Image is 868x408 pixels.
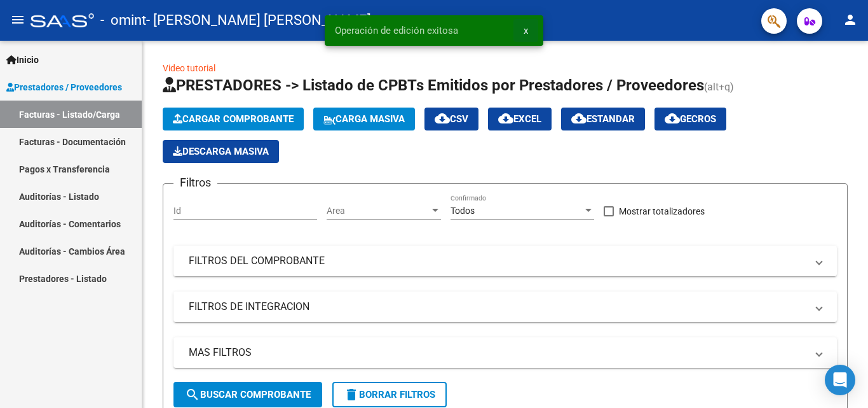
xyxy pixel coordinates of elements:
span: Descarga Masiva [173,146,269,157]
mat-icon: cloud_download [571,111,587,126]
span: - omint [100,6,146,34]
span: Mostrar totalizadores [619,204,705,219]
span: Gecros [665,113,716,125]
span: Todos [451,206,475,216]
h3: Filtros [173,174,217,192]
span: Inicio [6,53,39,67]
mat-icon: delete [344,387,359,402]
span: Borrar Filtros [344,389,435,400]
span: x [524,25,528,36]
span: Estandar [571,113,635,125]
a: Video tutorial [163,63,215,73]
mat-panel-title: MAS FILTROS [189,346,806,360]
mat-expansion-panel-header: FILTROS DE INTEGRACION [173,292,837,322]
div: Open Intercom Messenger [825,365,855,395]
span: EXCEL [498,113,541,125]
button: Descarga Masiva [163,140,279,163]
mat-icon: person [843,12,858,27]
span: Carga Masiva [323,113,405,125]
mat-icon: search [185,387,200,402]
button: Carga Masiva [313,108,415,130]
mat-expansion-panel-header: FILTROS DEL COMPROBANTE [173,246,837,276]
mat-icon: cloud_download [435,111,450,126]
button: CSV [424,108,478,130]
span: CSV [435,113,468,125]
mat-icon: menu [10,12,25,27]
span: (alt+q) [704,81,734,93]
app-download-masive: Descarga masiva de comprobantes (adjuntos) [163,140,279,163]
span: - [PERSON_NAME] [PERSON_NAME] [146,6,371,34]
button: x [513,19,538,42]
button: Gecros [654,108,726,130]
mat-icon: cloud_download [498,111,513,126]
span: Prestadores / Proveedores [6,80,122,94]
button: Cargar Comprobante [163,108,304,130]
button: EXCEL [488,108,552,130]
span: Buscar Comprobante [185,389,311,400]
mat-panel-title: FILTROS DEL COMPROBANTE [189,254,806,268]
button: Estandar [561,108,645,130]
span: Area [327,206,430,216]
span: Operación de edición exitosa [335,24,458,37]
mat-expansion-panel-header: MAS FILTROS [173,337,837,368]
span: Cargar Comprobante [173,113,294,125]
span: PRESTADORES -> Listado de CPBTs Emitidos por Prestadores / Proveedores [163,76,704,94]
button: Borrar Filtros [332,382,447,407]
mat-panel-title: FILTROS DE INTEGRACION [189,300,806,314]
button: Buscar Comprobante [173,382,322,407]
mat-icon: cloud_download [665,111,680,126]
